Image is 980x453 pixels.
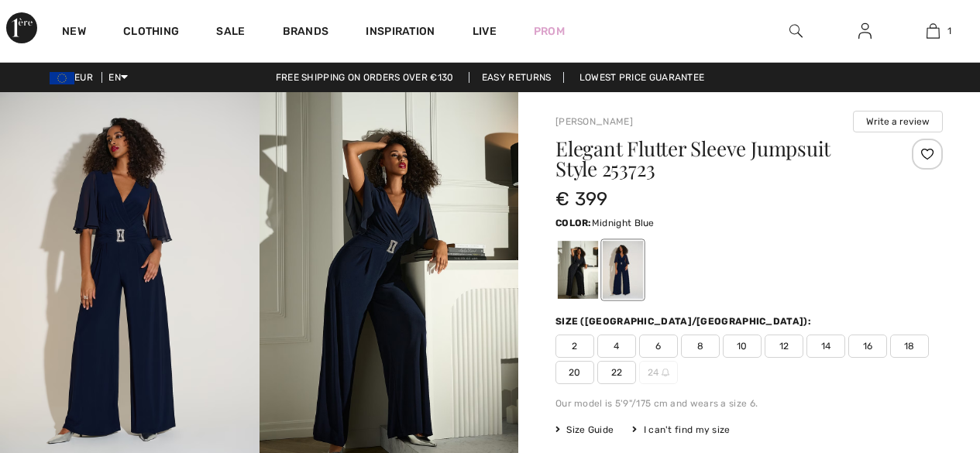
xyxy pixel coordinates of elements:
span: 22 [597,361,636,384]
a: [PERSON_NAME] [555,116,633,127]
a: Easy Returns [469,72,565,83]
span: 24 [639,361,678,384]
span: 6 [639,335,678,358]
a: Lowest Price Guarantee [567,72,717,83]
div: Black [558,241,598,299]
a: Clothing [123,25,179,41]
img: Euro [50,72,74,84]
span: 2 [555,335,594,358]
a: Sale [216,25,245,41]
span: 20 [555,361,594,384]
span: Midnight Blue [592,218,655,228]
span: 4 [597,335,636,358]
span: EUR [50,72,99,83]
a: Free shipping on orders over €130 [263,72,466,83]
a: Brands [283,25,329,41]
a: New [62,25,86,41]
a: Prom [534,23,565,39]
span: Color: [555,218,592,228]
div: Midnight Blue [603,241,643,299]
div: Size ([GEOGRAPHIC_DATA]/[GEOGRAPHIC_DATA]): [555,314,814,328]
img: ring-m.svg [662,369,669,376]
h1: Elegant Flutter Sleeve Jumpsuit Style 253723 [555,139,879,179]
span: 8 [681,335,720,358]
span: Size Guide [555,423,614,437]
div: I can't find my size [632,423,730,437]
img: 1ère Avenue [6,12,37,43]
span: Inspiration [366,25,435,41]
a: Live [473,23,497,39]
span: € 399 [555,188,608,210]
div: Our model is 5'9"/175 cm and wears a size 6. [555,396,943,410]
span: EN [108,72,128,83]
